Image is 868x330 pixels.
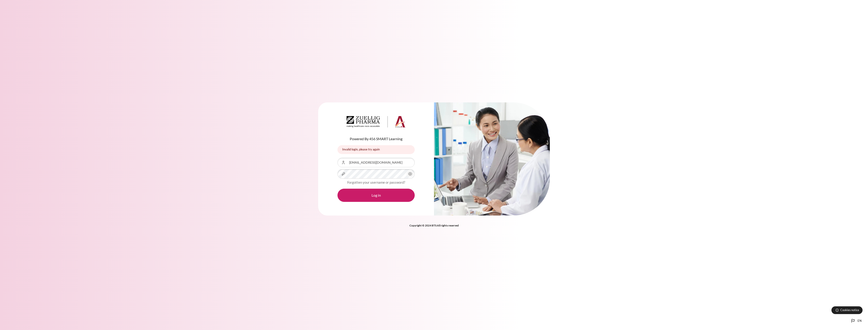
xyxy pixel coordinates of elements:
[848,316,863,325] button: Languages
[858,319,862,323] span: en
[409,224,459,227] strong: Copyright © 2024 BTS All rights reserved
[337,158,415,167] input: Username or Email Address
[337,136,415,142] p: Powered By 456 SMART Learning
[337,145,415,154] div: Invalid login, please try again
[347,116,406,129] a: Architeck
[831,306,863,314] button: Cookies notice
[347,180,405,184] a: Forgotten your username or password?
[347,116,406,127] img: Architeck
[840,308,859,312] span: Cookies notice
[337,189,415,202] button: Log in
